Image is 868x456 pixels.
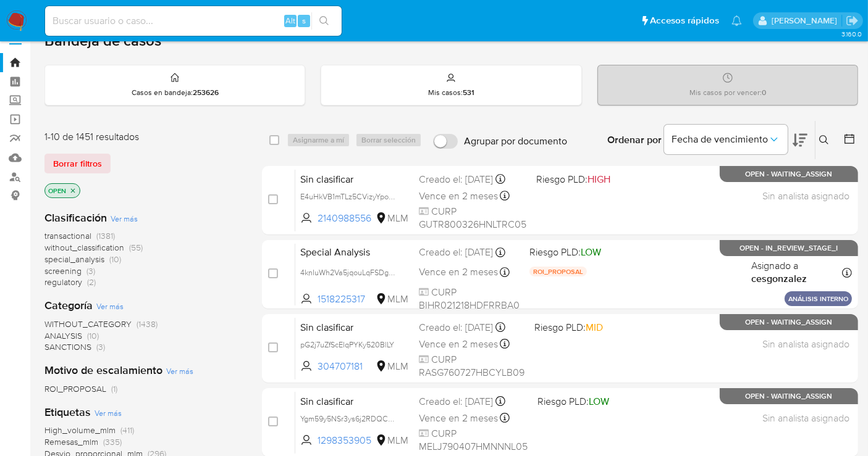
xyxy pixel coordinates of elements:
[311,12,337,30] button: search-icon
[45,13,342,29] input: Buscar usuario o caso...
[285,15,295,27] span: Alt
[772,15,841,27] p: nancy.sanchezgarcia@mercadolibre.com.mx
[650,14,719,27] span: Accesos rápidos
[841,29,862,39] span: 3.160.0
[846,14,859,27] a: Salir
[302,15,306,27] span: s
[731,15,742,26] a: Notificaciones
